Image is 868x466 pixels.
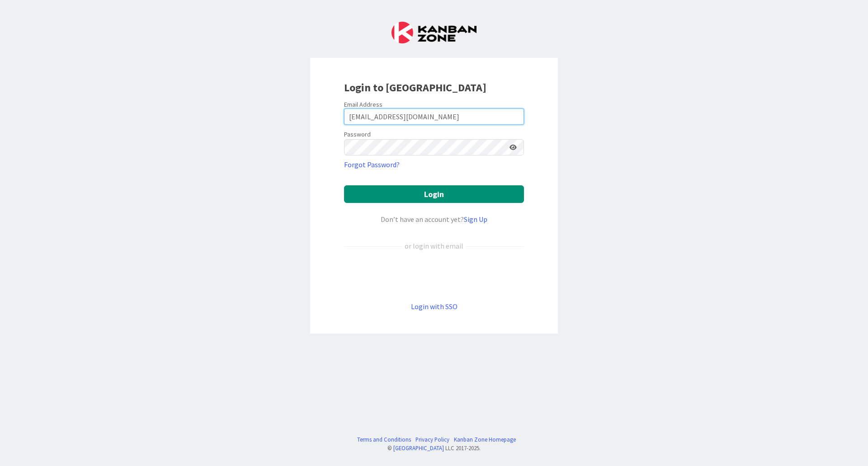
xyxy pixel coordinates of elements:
[402,240,466,251] div: or login with email
[393,444,444,452] a: [GEOGRAPHIC_DATA]
[353,444,516,452] div: © LLC 2017- 2025 .
[415,435,449,444] a: Privacy Policy
[344,130,371,139] label: Password
[344,80,486,94] b: Login to [GEOGRAPHIC_DATA]
[344,214,524,225] div: Don’t have an account yet?
[344,159,400,170] a: Forgot Password?
[344,100,382,108] label: Email Address
[392,22,476,43] img: Kanban Zone
[464,215,487,224] a: Sign Up
[411,302,458,311] a: Login with SSO
[454,435,516,444] a: Kanban Zone Homepage
[344,185,524,203] button: Login
[340,266,528,286] iframe: Botão Iniciar sessão com o Google
[357,435,411,444] a: Terms and Conditions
